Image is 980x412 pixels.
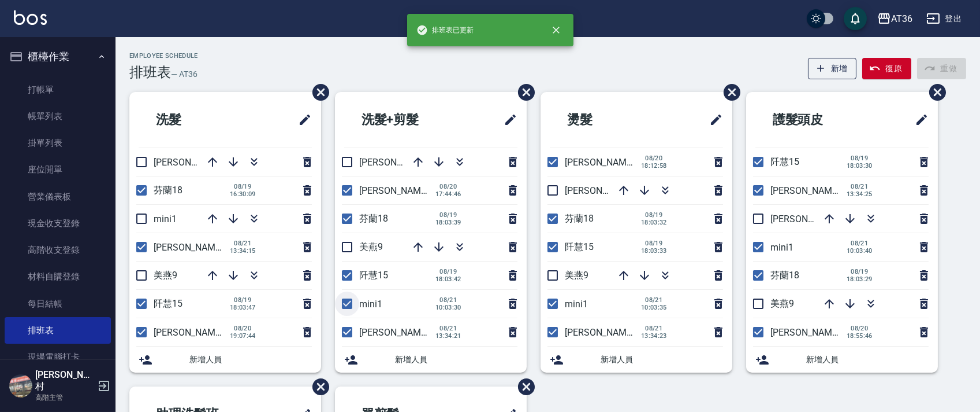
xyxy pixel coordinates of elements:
span: 19:07:44 [230,332,256,340]
a: 營業儀表板 [5,183,111,210]
span: 18:12:58 [641,162,667,170]
span: [PERSON_NAME]6 [154,242,228,253]
img: Person [9,374,32,398]
span: 13:34:15 [230,247,256,255]
span: [PERSON_NAME]6 [770,185,845,196]
h2: Employee Schedule [129,52,198,60]
span: [PERSON_NAME]6 [565,327,639,338]
h2: 燙髮 [550,99,656,141]
span: 18:03:47 [230,304,256,311]
span: 美燕9 [770,298,794,309]
span: 08/21 [641,296,667,304]
span: 阡慧15 [770,156,799,167]
span: 修改班表的標題 [908,106,929,134]
span: 16:30:09 [230,190,256,198]
a: 打帳單 [5,76,111,103]
span: [PERSON_NAME]6 [359,327,434,338]
span: 修改班表的標題 [702,106,723,134]
span: 18:03:29 [847,275,873,283]
span: mini1 [770,242,793,253]
span: 芬蘭18 [770,270,799,281]
span: 新增人員 [189,354,312,366]
span: [PERSON_NAME]16 [359,185,439,196]
span: 修改班表的標題 [497,106,517,134]
span: 08/21 [435,325,461,332]
div: 新增人員 [541,347,732,373]
span: 08/19 [435,211,461,219]
span: 08/21 [641,325,667,332]
span: [PERSON_NAME]11 [154,157,233,168]
div: AT36 [891,12,912,26]
span: 刪除班表 [304,370,331,404]
span: 18:03:33 [641,247,667,255]
a: 現場電腦打卡 [5,344,111,370]
span: 08/19 [641,211,667,219]
span: 13:34:25 [847,190,873,198]
a: 帳單列表 [5,103,111,130]
span: 刪除班表 [509,75,536,109]
span: 阡慧15 [359,270,388,281]
span: 08/20 [847,325,873,332]
span: 08/21 [230,240,256,247]
button: 登出 [922,8,966,30]
h2: 洗髮 [139,99,245,141]
h5: [PERSON_NAME]村 [35,369,94,392]
span: mini1 [154,214,177,225]
a: 材料自購登錄 [5,263,111,290]
span: 10:03:30 [435,304,461,311]
div: 新增人員 [335,347,527,373]
span: 18:55:46 [847,332,873,340]
span: 08/20 [230,325,256,332]
span: 新增人員 [601,354,723,366]
span: 刪除班表 [304,75,331,109]
span: [PERSON_NAME]16 [565,157,644,168]
span: 美燕9 [359,241,383,252]
div: 新增人員 [129,347,321,373]
button: AT36 [873,7,917,31]
div: 新增人員 [746,347,938,373]
span: 10:03:35 [641,304,667,311]
h3: 排班表 [129,64,171,80]
span: 阡慧15 [154,298,182,309]
span: mini1 [359,299,382,310]
span: [PERSON_NAME]16 [154,327,233,338]
a: 每日結帳 [5,290,111,317]
span: 美燕9 [565,270,588,281]
span: 美燕9 [154,270,177,281]
span: 10:03:40 [847,247,873,255]
span: 08/19 [847,154,873,162]
span: 17:44:46 [435,190,461,198]
span: 08/21 [847,240,873,247]
span: 刪除班表 [921,75,948,109]
span: 18:03:39 [435,219,461,226]
img: Logo [14,10,47,25]
span: 13:34:23 [641,332,667,340]
span: 修改班表的標題 [291,106,312,134]
span: 08/21 [847,183,873,190]
span: 08/19 [230,296,256,304]
span: 18:03:30 [847,162,873,170]
button: 櫃檯作業 [5,42,111,72]
span: mini1 [565,299,588,310]
span: [PERSON_NAME]11 [770,214,850,225]
span: 芬蘭18 [565,213,594,224]
span: [PERSON_NAME]11 [565,185,644,196]
span: 刪除班表 [715,75,742,109]
p: 高階主管 [35,392,94,403]
span: 08/19 [641,240,667,247]
span: 阡慧15 [565,241,594,252]
a: 排班表 [5,317,111,344]
span: 芬蘭18 [154,185,182,196]
span: 排班表已更新 [416,24,474,36]
span: 08/19 [847,268,873,275]
span: 新增人員 [806,354,929,366]
span: 18:03:42 [435,275,461,283]
button: 復原 [862,58,911,79]
span: 13:34:21 [435,332,461,340]
span: [PERSON_NAME]16 [770,327,850,338]
a: 現金收支登錄 [5,210,111,237]
span: 08/20 [435,183,461,190]
span: 新增人員 [395,354,517,366]
button: save [844,7,867,30]
span: 08/19 [435,268,461,275]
